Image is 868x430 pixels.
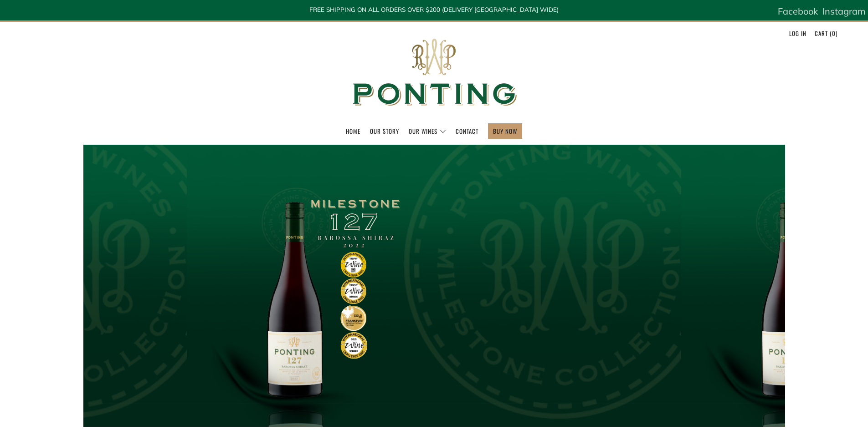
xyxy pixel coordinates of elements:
[456,124,478,138] a: Contact
[822,2,866,20] a: Instagram
[370,124,399,138] a: Our Story
[409,124,446,138] a: Our Wines
[493,124,517,138] a: BUY NOW
[832,29,836,38] span: 0
[778,5,818,17] span: Facebook
[343,22,525,123] img: Ponting Wines
[778,2,818,20] a: Facebook
[346,124,360,138] a: Home
[789,26,806,40] a: Log in
[822,5,866,17] span: Instagram
[815,26,837,40] a: Cart (0)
